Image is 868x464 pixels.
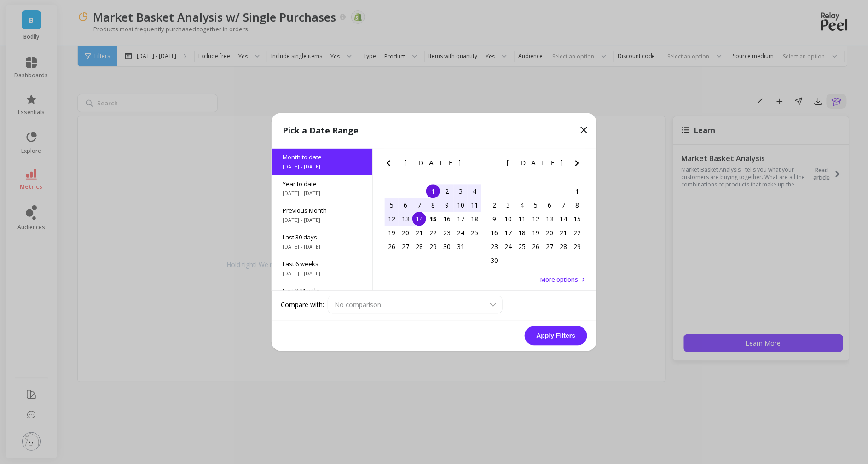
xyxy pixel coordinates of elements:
div: Choose Monday, November 24th, 2025 [501,240,515,254]
div: Choose Thursday, October 9th, 2025 [440,198,454,212]
div: Choose Monday, November 3rd, 2025 [501,198,515,212]
button: Previous Month [383,158,398,173]
div: Choose Wednesday, October 8th, 2025 [426,198,440,212]
span: Last 30 days [283,233,361,242]
div: Choose Tuesday, November 4th, 2025 [515,198,529,212]
div: Choose Friday, October 31st, 2025 [454,240,468,254]
div: Choose Sunday, October 5th, 2025 [385,198,399,212]
div: Choose Saturday, November 1st, 2025 [570,185,584,198]
span: [DATE] - [DATE] [283,217,361,224]
div: Choose Wednesday, November 26th, 2025 [529,240,543,254]
div: Choose Sunday, October 12th, 2025 [385,212,399,226]
button: Next Month [469,158,484,173]
div: Choose Monday, November 10th, 2025 [501,212,515,226]
span: [DATE] - [DATE] [283,244,361,251]
div: Choose Saturday, November 29th, 2025 [570,240,584,254]
span: [DATE] - [DATE] [283,163,361,171]
span: [DATE] [405,160,462,167]
span: Last 6 weeks [283,260,361,268]
div: Choose Friday, November 21st, 2025 [556,226,570,240]
div: Choose Sunday, November 23rd, 2025 [487,240,501,254]
div: Choose Wednesday, November 19th, 2025 [529,226,543,240]
div: Choose Saturday, October 18th, 2025 [468,212,481,226]
div: Choose Friday, November 7th, 2025 [556,198,570,212]
label: Compare with: [281,300,324,309]
div: Choose Friday, October 3rd, 2025 [454,185,468,198]
div: Choose Thursday, November 13th, 2025 [543,212,556,226]
div: Choose Sunday, October 26th, 2025 [385,240,399,254]
span: [DATE] - [DATE] [283,190,361,197]
div: Choose Monday, October 13th, 2025 [399,212,412,226]
div: Choose Tuesday, November 18th, 2025 [515,226,529,240]
div: Choose Saturday, November 15th, 2025 [570,212,584,226]
span: [DATE] [507,160,565,167]
div: Choose Wednesday, October 15th, 2025 [426,212,440,226]
div: Choose Friday, October 24th, 2025 [454,226,468,240]
div: Choose Wednesday, October 1st, 2025 [426,185,440,198]
div: Choose Friday, November 28th, 2025 [556,240,570,254]
div: Choose Sunday, November 2nd, 2025 [487,198,501,212]
div: Choose Wednesday, October 29th, 2025 [426,240,440,254]
div: Choose Saturday, November 22nd, 2025 [570,226,584,240]
div: Choose Tuesday, October 14th, 2025 [412,212,426,226]
div: Choose Thursday, November 27th, 2025 [543,240,556,254]
div: Choose Sunday, November 16th, 2025 [487,226,501,240]
div: Choose Saturday, November 8th, 2025 [570,198,584,212]
div: Choose Friday, November 14th, 2025 [556,212,570,226]
div: Choose Saturday, October 4th, 2025 [468,185,481,198]
button: Next Month [572,158,586,173]
div: Choose Tuesday, November 25th, 2025 [515,240,529,254]
span: Previous Month [283,207,361,215]
div: month 2025-11 [487,185,584,267]
div: Choose Tuesday, November 11th, 2025 [515,212,529,226]
div: Choose Saturday, October 25th, 2025 [468,226,481,240]
div: Choose Wednesday, October 22nd, 2025 [426,226,440,240]
div: Choose Tuesday, October 21st, 2025 [412,226,426,240]
div: Choose Friday, October 10th, 2025 [454,198,468,212]
div: Choose Wednesday, November 5th, 2025 [529,198,543,212]
div: Choose Thursday, October 23rd, 2025 [440,226,454,240]
div: Choose Thursday, October 16th, 2025 [440,212,454,226]
div: Choose Thursday, October 2nd, 2025 [440,185,454,198]
p: Pick a Date Range [283,124,359,137]
div: Choose Tuesday, October 7th, 2025 [412,198,426,212]
span: Month to date [283,153,361,162]
div: Choose Saturday, October 11th, 2025 [468,198,481,212]
div: Choose Thursday, October 30th, 2025 [440,240,454,254]
div: month 2025-10 [385,185,481,254]
span: [DATE] - [DATE] [283,270,361,278]
div: Choose Monday, October 20th, 2025 [399,226,412,240]
span: Last 3 Months [283,287,361,295]
div: Choose Sunday, October 19th, 2025 [385,226,399,240]
div: Choose Friday, October 17th, 2025 [454,212,468,226]
div: Choose Thursday, November 20th, 2025 [543,226,556,240]
div: Choose Sunday, November 9th, 2025 [487,212,501,226]
div: Choose Wednesday, November 12th, 2025 [529,212,543,226]
span: More options [540,276,578,284]
button: Previous Month [486,158,500,173]
div: Choose Sunday, November 30th, 2025 [487,254,501,267]
div: Choose Monday, October 27th, 2025 [399,240,412,254]
div: Choose Monday, October 6th, 2025 [399,198,412,212]
button: Apply Filters [525,326,587,346]
div: Choose Tuesday, October 28th, 2025 [412,240,426,254]
div: Choose Monday, November 17th, 2025 [501,226,515,240]
span: Year to date [283,180,361,188]
div: Choose Thursday, November 6th, 2025 [543,198,556,212]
